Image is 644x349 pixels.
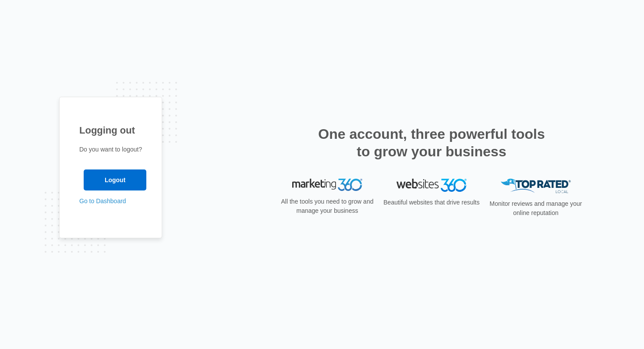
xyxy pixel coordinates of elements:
img: Websites 360 [396,179,467,191]
p: Monitor reviews and manage your online reputation [487,199,585,218]
h1: Logging out [79,123,142,137]
a: Go to Dashboard [79,197,126,204]
p: All the tools you need to grow and manage your business [278,197,376,215]
img: Marketing 360 [292,179,362,191]
img: Top Rated Local [501,179,571,193]
h2: One account, three powerful tools to grow your business [315,125,548,160]
input: Logout [84,169,146,190]
p: Beautiful websites that drive results [382,198,481,207]
p: Do you want to logout? [79,145,142,154]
